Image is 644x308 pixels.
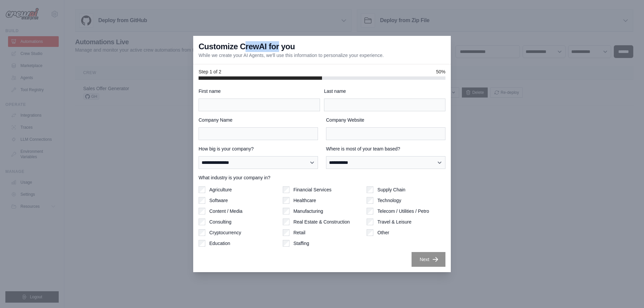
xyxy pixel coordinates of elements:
[199,117,318,123] label: Company Name
[326,117,445,123] label: Company Website
[209,229,241,236] label: Cryptocurrency
[324,88,445,95] label: Last name
[412,252,445,267] button: Next
[209,197,228,204] label: Software
[293,240,309,247] label: Staffing
[209,186,232,193] label: Agriculture
[199,68,221,75] span: Step 1 of 2
[209,208,243,214] label: Content / Media
[610,276,644,308] iframe: Chat Widget
[293,197,316,204] label: Healthcare
[377,219,411,225] label: Travel & Leisure
[436,68,445,75] span: 50%
[377,208,429,214] label: Telecom / Utilities / Petro
[199,41,295,52] h3: Customize CrewAI for you
[293,229,306,236] label: Retail
[326,145,445,152] label: Where is most of your team based?
[199,88,320,95] label: First name
[293,219,350,225] label: Real Estate & Construction
[199,52,384,59] p: While we create your AI Agents, we'll use this information to personalize your experience.
[293,208,323,214] label: Manufacturing
[293,186,332,193] label: Financial Services
[199,145,318,152] label: How big is your company?
[209,240,230,247] label: Education
[209,219,231,225] label: Consulting
[377,197,401,204] label: Technology
[377,229,389,236] label: Other
[199,174,445,181] label: What industry is your company in?
[377,186,405,193] label: Supply Chain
